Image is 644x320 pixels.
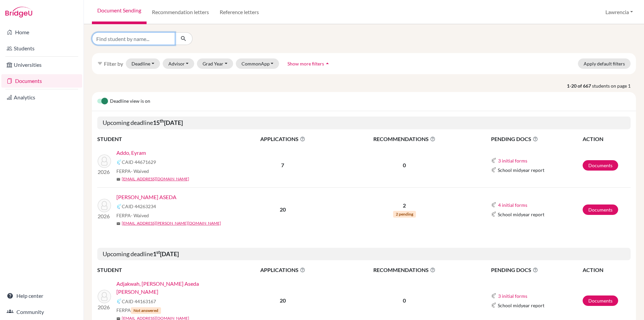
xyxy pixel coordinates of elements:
a: Documents [583,204,618,215]
p: 0 [334,161,475,169]
a: Documents [583,295,618,306]
span: PENDING DOCS [491,135,582,143]
input: Find student by name... [92,32,175,45]
b: 20 [280,206,286,213]
span: Deadline view is on [110,97,150,105]
i: filter_list [97,61,103,66]
img: Common App logo [116,204,122,209]
button: Advisor [163,58,195,69]
th: ACTION [582,266,631,274]
a: Universities [1,58,82,72]
span: - Waived [131,168,149,174]
button: CommonApp [236,58,279,69]
button: Grad Year [197,58,233,69]
th: STUDENT [97,135,231,143]
span: mail [116,222,120,226]
span: CAID 44263234 [122,203,156,210]
p: 2026 [98,168,111,176]
a: Home [1,26,82,39]
a: Addo, Eyram [116,149,146,157]
h5: Upcoming deadline [97,248,631,261]
span: students on page 1 [592,82,636,89]
span: CAID 44671629 [122,158,156,166]
b: 20 [280,297,286,304]
span: RECOMMENDATIONS [334,135,475,143]
span: School midyear report [498,302,544,309]
img: Common App logo [491,202,496,208]
img: Addo, Eyram [98,154,111,168]
button: 3 initial forms [498,157,528,165]
span: 2 pending [393,211,416,218]
th: ACTION [582,135,631,143]
img: Common App logo [491,167,496,173]
p: 0 [334,296,475,305]
p: 2026 [98,303,111,311]
a: Students [1,42,82,55]
a: Community [1,305,82,319]
span: RECOMMENDATIONS [334,266,475,274]
h5: Upcoming deadline [97,117,631,129]
b: 15 [DATE] [153,119,183,126]
th: STUDENT [97,266,231,274]
img: Common App logo [491,212,496,217]
span: School midyear report [498,167,544,174]
a: [EMAIL_ADDRESS][PERSON_NAME][DOMAIN_NAME] [122,220,221,226]
button: Apply default filters [578,58,631,69]
span: APPLICATIONS [232,266,334,274]
span: Show more filters [287,61,324,66]
button: 4 initial forms [498,201,528,209]
button: Lawrencia [602,6,636,18]
span: Not answered [131,307,161,314]
p: 2026 [98,212,111,220]
img: Common App logo [116,159,122,165]
span: FERPA [116,168,149,175]
span: CAID 44163167 [122,298,156,305]
span: PENDING DOCS [491,266,582,274]
p: 2 [334,201,475,210]
a: Adjakwah, [PERSON_NAME] Aseda [PERSON_NAME] [116,280,236,296]
img: Common App logo [116,299,122,304]
a: Analytics [1,91,82,104]
span: Filter by [104,60,123,67]
sup: st [156,249,160,255]
b: 7 [281,162,284,168]
button: Deadline [126,58,160,69]
img: Bridge-U [5,7,32,17]
b: 1 [DATE] [153,250,179,258]
span: APPLICATIONS [232,135,334,143]
a: Documents [1,74,82,88]
span: mail [116,177,120,181]
sup: th [160,118,164,124]
span: FERPA [116,212,149,219]
span: - Waived [131,213,149,218]
span: FERPA [116,307,161,314]
a: Help center [1,289,82,303]
button: Show more filtersarrow_drop_up [282,58,336,69]
button: 3 initial forms [498,292,528,300]
span: School midyear report [498,211,544,218]
img: Common App logo [491,158,496,163]
i: arrow_drop_up [324,60,331,67]
a: Documents [583,160,618,171]
img: Common App logo [491,293,496,299]
img: Common App logo [491,303,496,308]
a: [PERSON_NAME] ASEDA [116,193,176,201]
a: [EMAIL_ADDRESS][DOMAIN_NAME] [122,176,189,182]
img: Adjakwah, Humphrey Aseda Owusu [98,290,111,303]
strong: 1-20 of 667 [567,82,592,89]
img: AGYEPONG, KWAKU ASEDA [98,199,111,212]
